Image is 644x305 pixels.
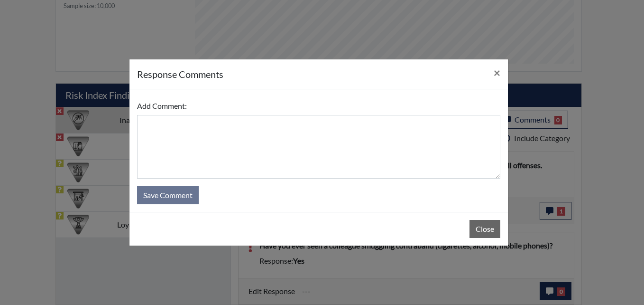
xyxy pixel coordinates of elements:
[494,66,500,79] span: ×
[486,59,508,86] button: Close
[469,220,500,238] button: Close
[137,67,223,81] h5: response Comments
[137,97,187,115] label: Add Comment:
[137,186,199,204] button: Save Comment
